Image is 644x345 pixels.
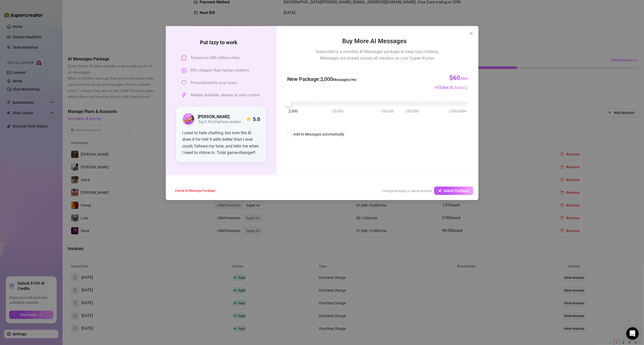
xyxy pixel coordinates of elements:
[287,75,357,83] span: New Package : 2,000
[626,327,639,340] div: Open Intercom Messenger
[469,31,473,35] span: close
[181,93,187,98] span: thunderbolt
[449,108,467,114] span: 1,000,000+
[191,67,249,74] span: 85% cheaper than human chatters
[175,189,215,193] span: Cancel AI Message Package
[200,39,243,46] strong: Put Izzy to work
[332,108,344,114] span: 25,000
[289,108,298,114] span: 2,000
[342,36,413,46] span: Buy More AI Messages
[191,92,260,98] span: Always available, always at your control
[450,74,468,82] h3: $60
[465,86,468,90] span: info-circle
[171,187,219,195] button: Cancel AI Message Package
[293,131,344,137] div: Add AI Messages automatically
[434,187,473,195] button: Select Package
[191,80,237,86] span: Personalized to your voice
[198,114,230,119] strong: [PERSON_NAME]
[316,48,439,61] span: Subscribe to a monthly AI Messages package to keep Izzy chatting. Messages are shared across all ...
[181,68,187,73] span: dollar
[253,116,260,122] strong: 5.0
[444,189,469,193] span: Select Package
[467,31,475,35] span: Close
[383,189,432,193] span: Change package or cancel anytime
[181,80,187,85] span: heart
[461,76,468,81] span: /mo
[191,55,240,61] span: Trained on 500 million chats
[198,120,241,124] span: Top 0.3% OnlyFans creator
[183,113,194,125] img: public
[182,130,260,156] div: I used to hate chatting, but now the AI does it for me! It sells better than I ever could, follow...
[333,78,357,82] span: Messages/mo
[246,117,251,122] span: star
[181,55,187,61] span: message
[435,85,468,90] span: + 5 %
[467,29,475,37] button: Close
[443,84,468,91] div: Net AI Sales
[406,108,419,114] span: 250,000
[381,108,394,114] span: 100,000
